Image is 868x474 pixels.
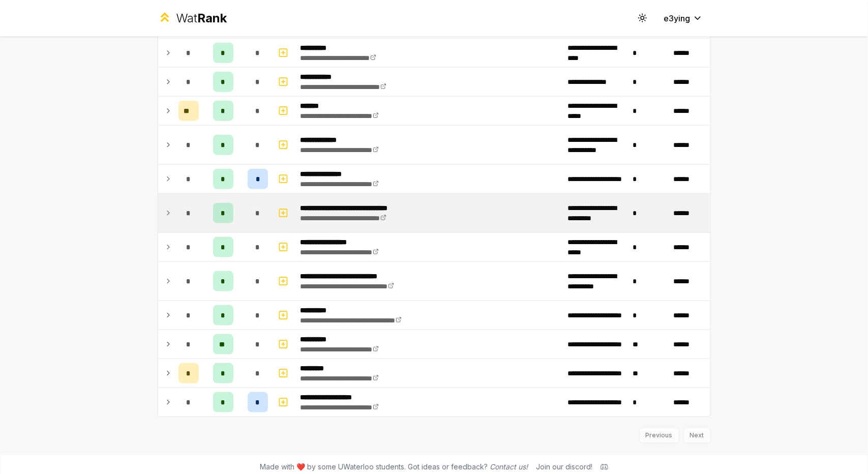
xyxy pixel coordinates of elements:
[490,462,528,471] a: Contact us!
[536,462,592,472] div: Join our discord!
[260,462,528,472] span: Made with ❤️ by some UWaterloo students. Got ideas or feedback?
[197,11,227,25] span: Rank
[158,10,227,26] a: WatRank
[176,10,227,26] div: Wat
[664,12,691,24] span: e3ying
[656,9,711,27] button: e3ying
